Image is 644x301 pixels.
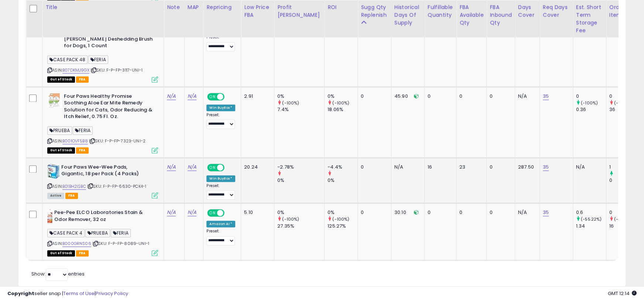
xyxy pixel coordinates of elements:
div: Preset: [206,229,235,245]
span: PRUEBA [85,229,110,237]
div: 0 [609,209,639,216]
div: Ordered Items [609,3,636,19]
div: 125.27% [328,223,357,229]
div: Note [167,3,181,11]
div: ASIN: [47,93,158,153]
div: Req Days Cover [543,3,570,19]
div: ROI [328,3,354,11]
span: FERIA [88,55,108,64]
div: 0 [576,93,606,100]
a: Privacy Policy [96,290,128,297]
div: Profit [PERSON_NAME] [277,3,321,19]
span: FERIA [73,126,93,135]
a: N/A [188,209,196,216]
div: 23 [459,164,481,170]
span: | SKU: F-P-FP-6630-PCK4-1 [87,183,146,189]
div: 0 [428,209,451,216]
div: 16 [428,164,451,170]
div: Preset: [206,113,235,129]
div: 0 [361,93,386,100]
a: Terms of Use [63,290,95,297]
div: N/A [394,164,419,170]
small: (-100%) [581,100,598,106]
div: Fulfillable Quantity [428,3,453,19]
span: OFF [223,210,235,216]
span: FBA [76,76,89,83]
div: -2.78% [277,164,324,170]
b: Pee-Pee ELCO Laboratories Stain & Odor Remover, 32 oz [54,209,144,225]
span: | SKU: F-P-FP-7323-UNI-2 [89,138,145,144]
a: N/A [167,93,176,100]
div: Historical Days Of Supply [394,3,421,27]
div: 0% [277,177,324,184]
div: 1 [609,164,639,170]
div: 1.34 [576,223,606,229]
span: All listings that are currently out of stock and unavailable for purchase on Amazon [47,250,75,256]
a: N/A [188,93,196,100]
div: 5.10 [244,209,268,216]
div: Sugg Qty Replenish [361,3,388,19]
a: 35 [543,209,549,216]
span: FERIA [111,229,131,237]
div: 18.06% [328,106,357,113]
div: Title [45,3,161,11]
span: CASE PACK 48 [47,55,88,64]
div: -4.4% [328,164,357,170]
div: MAP [188,3,200,11]
a: B01BH2ISBC [62,183,86,190]
b: Four Paws Wee-Wee Pads, Gigantic, 18 per Pack (4 Packs) [61,164,151,179]
span: OFF [223,93,235,100]
small: (-100%) [332,216,349,222]
a: N/A [167,163,176,171]
a: N/A [188,163,196,171]
small: (-100%) [282,100,299,106]
a: B000GRNS06 [62,241,91,247]
a: 35 [543,93,549,100]
span: PRUEBA [47,126,72,135]
span: Show: entries [31,270,85,277]
div: 0% [277,209,324,216]
span: 2025-09-16 12:14 GMT [608,290,637,297]
div: 30.10 [394,209,419,216]
div: 0 [428,93,451,100]
span: ON [208,164,217,170]
div: FBA inbound Qty [490,3,512,27]
div: 287.50 [518,164,534,170]
div: 0 [361,209,386,216]
div: Win BuyBox * [206,175,235,182]
div: Days Cover [518,3,537,19]
div: 0% [328,93,357,100]
div: Repricing [206,3,238,11]
span: All listings currently available for purchase on Amazon [47,193,64,199]
div: 0 [361,164,386,170]
small: (-100%) [614,100,631,106]
div: 0 [459,93,481,100]
div: 45.90 [394,93,419,100]
img: 51Lbl9p3vnL._SL40_.jpg [47,164,59,179]
span: All listings that are currently out of stock and unavailable for purchase on Amazon [47,147,75,153]
div: ASIN: [47,209,158,255]
div: 2.91 [244,93,268,100]
span: FBA [76,147,89,153]
small: (-100%) [332,100,349,106]
span: | SKU: F-P-FP-3117-UNI-1 [90,67,143,73]
div: 16 [609,223,639,229]
div: 27.35% [277,223,324,229]
span: ON [208,210,217,216]
div: N/A [518,209,534,216]
a: 35 [543,163,549,171]
div: N/A [576,164,600,170]
div: seller snap | | [7,290,128,297]
div: 0% [328,209,357,216]
div: 0 [609,93,639,100]
div: 0 [459,209,481,216]
div: 36 [609,106,639,113]
a: B07DKMJ9GX [62,67,89,73]
a: B001OVF5B8 [62,138,88,144]
div: FBA Available Qty [459,3,483,27]
div: ASIN: [47,15,158,82]
div: Preset: [206,183,235,200]
div: 0 [490,164,509,170]
div: Low Price FBA [244,3,271,19]
div: N/A [518,93,534,100]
